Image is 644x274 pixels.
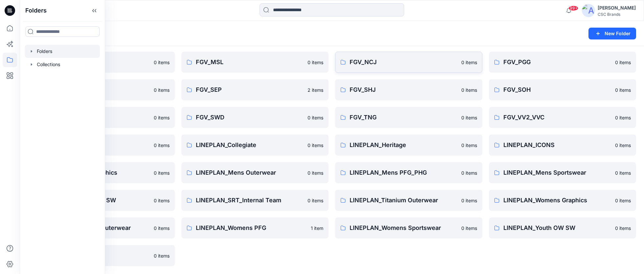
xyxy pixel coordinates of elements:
p: 0 items [154,225,170,232]
a: LINEPLAN_ICONS0 items [489,135,636,156]
p: FGV_MSL [196,58,304,67]
p: 0 items [461,197,477,204]
p: 0 items [154,142,170,149]
p: LINEPLAN_Collegiate [196,140,304,150]
p: LINEPLAN_Womens Graphics [503,196,611,205]
p: 0 items [154,169,170,176]
a: LINEPLAN_Mens Outerwear0 items [181,162,329,183]
a: FGV_SHJ0 items [335,79,482,100]
button: New Folder [588,28,636,39]
p: LINEPLAN_Mens Sportswear [503,168,611,177]
p: LINEPLAN_SRT_Internal Team [196,196,304,205]
p: FGV_SHJ [350,85,457,94]
p: 0 items [615,169,631,176]
p: 0 items [154,114,170,121]
p: 0 items [615,197,631,204]
p: 0 items [308,142,323,149]
p: FGV_SOH [503,85,611,94]
p: FGV_SWD [196,113,304,122]
a: LINEPLAN_Mens PFG_PHG0 items [335,162,482,183]
p: 0 items [308,169,323,176]
p: 0 items [154,252,170,259]
a: FGV_MSL0 items [181,52,329,73]
a: LINEPLAN_Heritage0 items [335,135,482,156]
p: FGV_NCJ [350,58,457,67]
p: LINEPLAN_Mens Outerwear [196,168,304,177]
span: 99+ [568,6,578,11]
p: LINEPLAN_Womens Sportswear [350,223,457,233]
p: 0 items [308,114,323,121]
p: 0 items [615,142,631,149]
p: 0 items [461,142,477,149]
img: avatar [582,4,595,17]
p: 0 items [461,87,477,93]
p: 0 items [154,59,170,66]
p: 0 items [615,225,631,232]
p: LINEPLAN_Womens PFG [196,223,307,233]
a: LINEPLAN_Titanium Outerwear0 items [335,190,482,211]
p: 0 items [154,87,170,93]
p: 1 item [311,225,323,232]
p: LINEPLAN_Youth OW SW [503,223,611,233]
p: 0 items [461,225,477,232]
a: LINEPLAN_SRT_Internal Team0 items [181,190,329,211]
p: LINEPLAN_Heritage [350,140,457,150]
p: LINEPLAN_Titanium Outerwear [350,196,457,205]
p: 0 items [154,197,170,204]
a: FGV_SWD0 items [181,107,329,128]
p: FGV_VV2_VVC [503,113,611,122]
a: FGV_NCJ0 items [335,52,482,73]
a: LINEPLAN_Womens Sportswear0 items [335,217,482,238]
div: CSC Brands [598,12,636,17]
div: [PERSON_NAME] [598,4,636,12]
p: FGV_TNG [350,113,457,122]
a: LINEPLAN_Youth OW SW0 items [489,217,636,238]
a: FGV_SEP2 items [181,79,329,100]
p: FGV_PGG [503,58,611,67]
a: FGV_SOH0 items [489,79,636,100]
p: 0 items [308,197,323,204]
p: FGV_SEP [196,85,304,94]
p: 0 items [308,59,323,66]
a: LINEPLAN_Mens Sportswear0 items [489,162,636,183]
a: LINEPLAN_Womens PFG1 item [181,217,329,238]
a: LINEPLAN_Womens Graphics0 items [489,190,636,211]
p: 0 items [461,59,477,66]
p: LINEPLAN_ICONS [503,140,611,150]
p: LINEPLAN_Mens PFG_PHG [350,168,457,177]
p: 0 items [615,59,631,66]
a: FGV_TNG0 items [335,107,482,128]
a: FGV_PGG0 items [489,52,636,73]
p: 0 items [461,169,477,176]
p: 0 items [615,87,631,93]
p: 2 items [308,87,323,93]
p: 0 items [461,114,477,121]
a: FGV_VV2_VVC0 items [489,107,636,128]
p: 0 items [615,114,631,121]
a: LINEPLAN_Collegiate0 items [181,135,329,156]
